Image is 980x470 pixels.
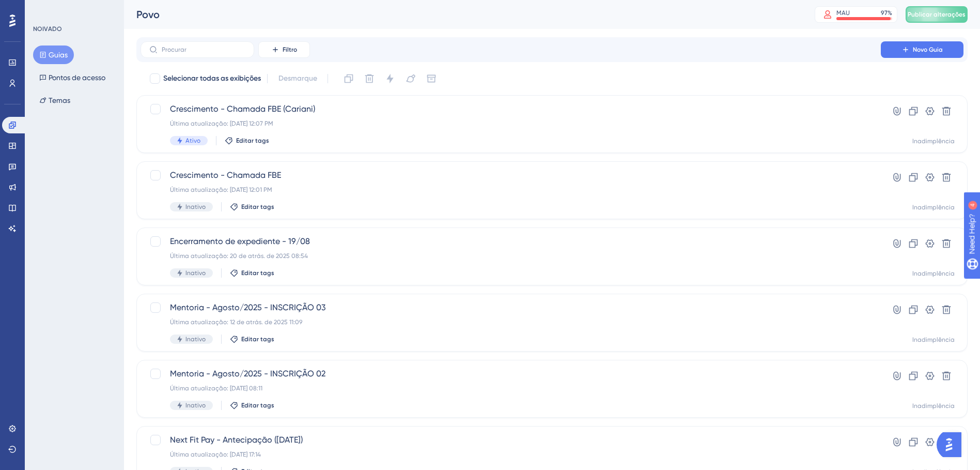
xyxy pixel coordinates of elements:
div: Inadimplência [912,402,955,410]
div: Última atualização: 12 de atrás. de 2025 11:09 [170,318,851,326]
span: Editar tags [236,137,269,145]
iframe: UserGuiding AI Assistant Launcher [937,429,968,460]
font: Guias [49,49,68,61]
font: 97 [881,9,888,17]
span: Crescimento - Chamada FBE (Cariani) [170,103,851,115]
div: Inadimplência [912,336,955,344]
div: 4 [72,5,75,13]
span: Mentoria - Agosto/2025 - INSCRIÇÃO 03 [170,301,851,314]
button: Editar tags [230,401,274,410]
button: Editar tags [230,335,274,343]
span: Next Fit Pay - Antecipação ([DATE]) [170,434,851,446]
div: Última atualização: [DATE] 12:01 PM [170,186,851,194]
span: Mentoria - Agosto/2025 - INSCRIÇÃO 02 [170,368,851,380]
button: Editar tags [230,269,274,277]
span: Editar tags [241,203,274,211]
span: Inativo [185,335,206,343]
div: Última atualização: [DATE] 12:07 PM [170,119,851,128]
span: Editar tags [241,269,274,277]
span: Editar tags [241,401,274,410]
span: Desmarque [278,72,317,85]
span: Encerramento de expediente - 19/08 [170,235,851,248]
div: Povo [136,7,789,22]
button: Guias [33,46,74,64]
div: Última atualização: [DATE] 17:14 [170,450,851,459]
button: Pontos de acesso [33,68,112,87]
span: Inativo [185,401,206,410]
div: Última atualização: 20 de atrás. de 2025 08:54 [170,252,851,260]
button: Filtro [258,41,310,58]
div: Inadimplência [912,203,955,211]
button: Desmarque [274,69,321,88]
button: Editar tags [225,137,269,145]
div: NOIVADO [33,25,62,33]
font: Temas [49,94,70,107]
button: Novo Guia [881,41,963,58]
span: Need Help? [24,3,65,15]
span: Publicar alterações [908,10,966,19]
span: Crescimento - Chamada FBE [170,169,851,181]
div: % [881,9,892,17]
font: Pontos de acesso [49,71,105,84]
span: Inativo [185,203,206,211]
span: Editar tags [241,335,274,343]
span: Inativo [185,269,206,277]
button: Publicar alterações [906,6,968,23]
span: Filtro [283,46,297,54]
span: Novo Guia [913,46,943,54]
button: Temas [33,91,76,110]
input: Procurar [162,46,245,53]
div: Inadimplência [912,137,955,145]
button: Editar tags [230,203,274,211]
div: Inadimplência [912,269,955,278]
span: Selecionar todas as exibições [163,72,261,85]
div: Última atualização: [DATE] 08:11 [170,384,851,392]
span: Ativo [185,137,200,145]
div: MAU [836,9,850,17]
